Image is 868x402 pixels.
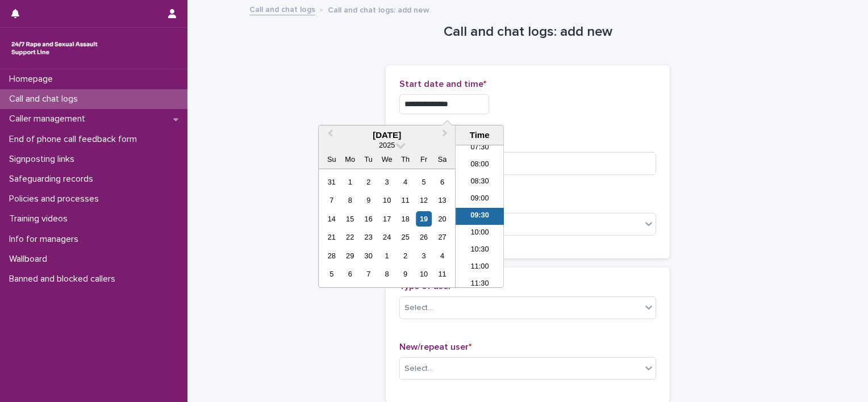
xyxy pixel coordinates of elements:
[361,174,376,190] div: Choose Tuesday, September 2nd, 2025
[416,211,432,227] div: Choose Friday, September 19th, 2025
[398,266,413,282] div: Choose Thursday, October 9th, 2025
[5,74,62,85] p: Homepage
[437,127,455,145] button: Next Month
[361,229,376,245] div: Choose Tuesday, September 23rd, 2025
[379,174,395,190] div: Choose Wednesday, September 3rd, 2025
[379,192,395,208] div: Choose Wednesday, September 10th, 2025
[456,174,504,191] li: 08:30
[435,192,450,208] div: Choose Saturday, September 13th, 2025
[379,141,395,149] span: 2025
[379,248,395,263] div: Choose Wednesday, October 1st, 2025
[5,94,87,104] p: Call and chat logs
[5,134,146,145] p: End of phone call feedback form
[416,266,432,282] div: Choose Friday, October 10th, 2025
[328,3,429,15] p: Call and chat logs: add new
[379,229,395,245] div: Choose Wednesday, September 24th, 2025
[404,302,433,314] div: Select...
[343,152,358,167] div: Mo
[379,211,395,227] div: Choose Wednesday, September 17th, 2025
[416,152,432,167] div: Fr
[324,152,339,167] div: Su
[435,229,450,245] div: Choose Saturday, September 27th, 2025
[320,127,338,145] button: Previous Month
[456,242,504,259] li: 10:30
[399,342,471,351] span: New/repeat user
[361,266,376,282] div: Choose Tuesday, October 7th, 2025
[456,208,504,225] li: 09:30
[323,173,452,283] div: month 2025-09
[324,229,339,245] div: Choose Sunday, September 21st, 2025
[435,248,450,263] div: Choose Saturday, October 4th, 2025
[435,152,450,167] div: Sa
[324,174,339,190] div: Choose Sunday, August 31st, 2025
[399,282,454,291] span: Type of user
[379,266,395,282] div: Choose Wednesday, October 8th, 2025
[416,229,432,245] div: Choose Friday, September 26th, 2025
[324,211,339,227] div: Choose Sunday, September 14th, 2025
[361,192,376,208] div: Choose Tuesday, September 9th, 2025
[458,130,500,140] div: Time
[324,248,339,263] div: Choose Sunday, September 28th, 2025
[399,79,486,89] span: Start date and time
[5,213,77,224] p: Training videos
[398,192,413,208] div: Choose Thursday, September 11th, 2025
[5,234,87,245] p: Info for managers
[5,174,102,185] p: Safeguarding records
[5,114,94,124] p: Caller management
[456,225,504,242] li: 10:00
[9,37,100,60] img: rhQMoQhaT3yELyF149Cw
[386,24,670,40] h1: Call and chat logs: add new
[456,191,504,208] li: 09:00
[456,157,504,174] li: 08:00
[435,211,450,227] div: Choose Saturday, September 20th, 2025
[398,248,413,263] div: Choose Thursday, October 2nd, 2025
[398,229,413,245] div: Choose Thursday, September 25th, 2025
[435,174,450,190] div: Choose Saturday, September 6th, 2025
[416,248,432,263] div: Choose Friday, October 3rd, 2025
[456,140,504,157] li: 07:30
[324,192,339,208] div: Choose Sunday, September 7th, 2025
[324,266,339,282] div: Choose Sunday, October 5th, 2025
[343,174,358,190] div: Choose Monday, September 1st, 2025
[249,2,315,15] a: Call and chat logs
[379,152,395,167] div: We
[361,152,376,167] div: Tu
[343,211,358,227] div: Choose Monday, September 15th, 2025
[361,248,376,263] div: Choose Tuesday, September 30th, 2025
[404,363,433,375] div: Select...
[398,174,413,190] div: Choose Thursday, September 4th, 2025
[416,174,432,190] div: Choose Friday, September 5th, 2025
[343,266,358,282] div: Choose Monday, October 6th, 2025
[343,229,358,245] div: Choose Monday, September 22nd, 2025
[5,194,108,204] p: Policies and processes
[5,274,124,284] p: Banned and blocked callers
[343,192,358,208] div: Choose Monday, September 8th, 2025
[435,266,450,282] div: Choose Saturday, October 11th, 2025
[361,211,376,227] div: Choose Tuesday, September 16th, 2025
[398,211,413,227] div: Choose Thursday, September 18th, 2025
[456,276,504,293] li: 11:30
[398,152,413,167] div: Th
[319,130,455,140] div: [DATE]
[416,192,432,208] div: Choose Friday, September 12th, 2025
[5,154,84,165] p: Signposting links
[5,254,56,265] p: Wallboard
[456,259,504,276] li: 11:00
[343,248,358,263] div: Choose Monday, September 29th, 2025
